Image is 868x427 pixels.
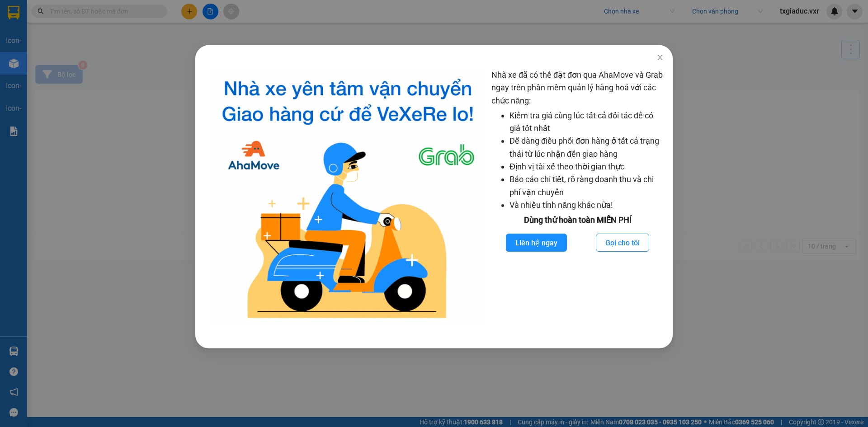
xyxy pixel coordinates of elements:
[509,160,664,173] li: Định vị tài xế theo thời gian thực
[605,237,640,249] span: Gọi cho tôi
[509,173,664,199] li: Báo cáo chi tiết, rõ ràng doanh thu và chi phí vận chuyển
[509,109,664,135] li: Kiểm tra giá cùng lúc tất cả đối tác để có giá tốt nhất
[491,214,664,226] div: Dùng thử hoàn toàn MIỄN PHÍ
[506,234,567,252] button: Liên hệ ngay
[596,234,649,252] button: Gọi cho tôi
[212,69,484,326] img: logo
[656,54,664,61] span: close
[509,135,664,160] li: Dễ dàng điều phối đơn hàng ở tất cả trạng thái từ lúc nhận đến giao hàng
[515,237,557,249] span: Liên hệ ngay
[509,199,664,211] li: Và nhiều tính năng khác nữa!
[491,69,664,326] div: Nhà xe đã có thể đặt đơn qua AhaMove và Grab ngay trên phần mềm quản lý hàng hoá với các chức năng:
[647,45,673,70] button: Close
